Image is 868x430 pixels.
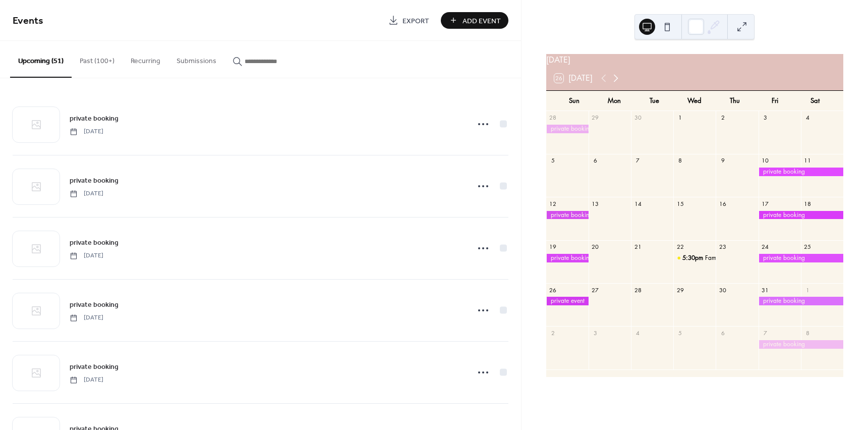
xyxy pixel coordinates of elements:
a: private booking [70,113,119,124]
div: 13 [592,200,599,207]
div: 24 [762,243,769,251]
div: Tue [634,91,675,111]
span: [DATE] [70,189,103,198]
button: Past (100+) [72,41,123,77]
button: Recurring [123,41,168,77]
div: Mon [594,91,634,111]
div: 7 [762,329,769,337]
div: 6 [592,157,599,165]
div: 5 [676,329,684,337]
div: 5 [549,157,557,165]
div: 2 [719,114,726,122]
span: private booking [70,300,119,310]
div: 11 [804,157,812,165]
div: private booking [546,125,589,133]
div: 22 [676,243,684,251]
div: private event [546,297,589,305]
div: 1 [676,114,684,122]
button: Submissions [168,41,224,77]
div: private booking [759,211,843,220]
span: [DATE] [70,313,103,322]
span: Events [13,11,43,31]
div: private booking [759,254,843,262]
div: 8 [676,157,684,165]
div: 14 [634,200,642,207]
div: 7 [634,157,642,165]
div: 3 [592,329,599,337]
div: 26 [549,286,557,294]
div: 29 [592,114,599,122]
div: 2 [549,329,557,337]
a: private booking [70,361,119,372]
a: private booking [70,237,119,248]
button: Upcoming (51) [10,41,72,78]
span: 5:30pm [682,254,705,262]
div: 29 [676,286,684,294]
div: private booking [546,254,589,262]
div: Sun [554,91,595,111]
div: 1 [804,286,812,294]
div: 15 [676,200,684,207]
span: private booking [70,176,119,186]
div: [DATE] [546,54,843,66]
div: 30 [719,286,726,294]
div: private booking [759,168,843,176]
div: private booking [759,340,843,349]
button: Add Event [441,12,508,29]
div: 6 [719,329,726,337]
div: Wed [674,91,715,111]
div: Family Trivia benefitting the Robinson Soccer Club! [673,254,716,262]
a: private booking [70,299,119,310]
div: Thu [715,91,755,111]
div: 28 [634,286,642,294]
span: Add Event [462,16,501,26]
div: 20 [592,243,599,251]
div: 25 [804,243,812,251]
div: Sat [795,91,835,111]
div: 18 [804,200,812,207]
div: 28 [549,114,557,122]
span: [DATE] [70,375,103,385]
div: 8 [804,329,812,337]
span: [DATE] [70,127,103,136]
a: private booking [70,175,119,186]
div: private booking [759,297,843,305]
span: private booking [70,114,119,124]
div: 12 [549,200,557,207]
div: Fri [755,91,795,111]
div: 4 [804,114,812,122]
div: 10 [762,157,769,165]
div: 19 [549,243,557,251]
div: 3 [762,114,769,122]
span: private booking [70,362,119,372]
div: Family Trivia benefitting the [PERSON_NAME] Soccer Club! [705,254,863,262]
span: private booking [70,238,119,248]
button: 26[DATE] [551,71,596,85]
span: Export [402,16,429,26]
div: 21 [634,243,642,251]
div: private booking [546,211,589,220]
div: 27 [592,286,599,294]
div: 31 [762,286,769,294]
div: 23 [719,243,726,251]
div: 16 [719,200,726,207]
a: Export [381,12,437,29]
div: 9 [719,157,726,165]
div: 30 [634,114,642,122]
div: 4 [634,329,642,337]
span: [DATE] [70,251,103,260]
div: 17 [762,200,769,207]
